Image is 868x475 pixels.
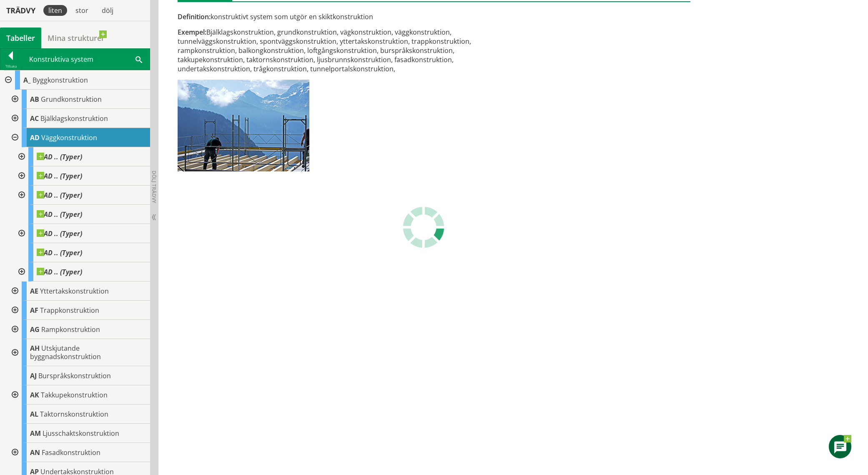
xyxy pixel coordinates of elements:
span: AH [30,344,40,353]
div: Gå till informationssidan för CoClass Studio [7,320,150,339]
span: Bjälklagskonstruktion [40,114,108,123]
span: AC [30,114,39,123]
div: Gå till informationssidan för CoClass Studio [7,339,150,366]
span: AL [30,410,38,419]
div: Gå till informationssidan för CoClass Studio [7,90,150,109]
span: Fasadkonstruktion [42,448,100,457]
span: AD .. (Typer) [37,249,82,257]
div: Gå till informationssidan för CoClass Studio [7,366,150,385]
div: Tillbaka [0,63,21,70]
span: Exempel: [178,28,206,37]
div: Gå till informationssidan för CoClass Studio [7,109,150,128]
span: Definition: [178,12,211,21]
span: AD .. (Typer) [37,191,82,199]
span: AN [30,448,40,457]
span: AJ [30,371,37,380]
span: AD .. (Typer) [37,210,82,219]
span: Grundkonstruktion [41,95,102,104]
a: Mina strukturer [41,28,111,48]
span: Yttertakskonstruktion [40,287,109,296]
div: liten [43,5,67,16]
span: Burspråkskonstruktion [38,371,111,380]
div: Gå till informationssidan för CoClass Studio [7,443,150,462]
span: AD .. (Typer) [37,172,82,180]
div: Gå till informationssidan för CoClass Studio [13,147,150,166]
div: Gå till informationssidan för CoClass Studio [13,166,150,186]
span: Väggkonstruktion [41,133,97,142]
div: Gå till informationssidan för CoClass Studio [7,405,150,424]
img: A_Byggkonstruktion.jpg [178,80,309,171]
span: Byggkonstruktion [33,75,88,85]
span: AE [30,287,38,296]
div: Gå till informationssidan för CoClass Studio [7,385,150,405]
div: Gå till informationssidan för CoClass Studio [13,224,150,243]
span: AF [30,306,38,315]
span: Ljusschaktskonstruktion [43,429,119,438]
span: Utskjutande byggnadskonstruktion [30,344,101,361]
span: AD .. (Typer) [37,153,82,161]
div: Gå till informationssidan för CoClass Studio [7,281,150,301]
div: Gå till informationssidan för CoClass Studio [7,424,150,443]
span: AD .. (Typer) [37,268,82,276]
div: Bjälklagskonstruktion, grundkonstruktion, vägkonstruktion, väggkonstruktion, tunnelväggskonstrukt... [178,28,515,73]
span: AD [30,133,40,142]
div: konstruktivt system som utgör en skiktkonstruktion [178,12,515,21]
div: Gå till informationssidan för CoClass Studio [13,243,150,262]
img: Laddar [403,206,444,248]
div: dölj [97,5,118,16]
div: Gå till informationssidan för CoClass Studio [7,301,150,320]
div: Trädvy [2,6,40,15]
span: AK [30,390,39,400]
span: Rampkonstruktion [41,325,100,334]
div: Gå till informationssidan för CoClass Studio [13,205,150,224]
span: Trappkonstruktion [40,306,99,315]
div: Gå till informationssidan för CoClass Studio [13,186,150,205]
span: AB [30,95,39,104]
span: AD .. (Typer) [37,229,82,238]
div: stor [70,5,93,16]
span: Taktornskonstruktion [40,410,108,419]
span: A_ [23,75,31,85]
div: Gå till informationssidan för CoClass Studio [7,128,150,281]
span: Dölj trädvy [151,171,158,203]
span: Takkupekonstruktion [41,390,108,400]
span: AG [30,325,40,334]
div: Gå till informationssidan för CoClass Studio [13,262,150,281]
span: AM [30,429,41,438]
span: Sök i tabellen [135,55,142,63]
div: Konstruktiva system [22,49,150,70]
